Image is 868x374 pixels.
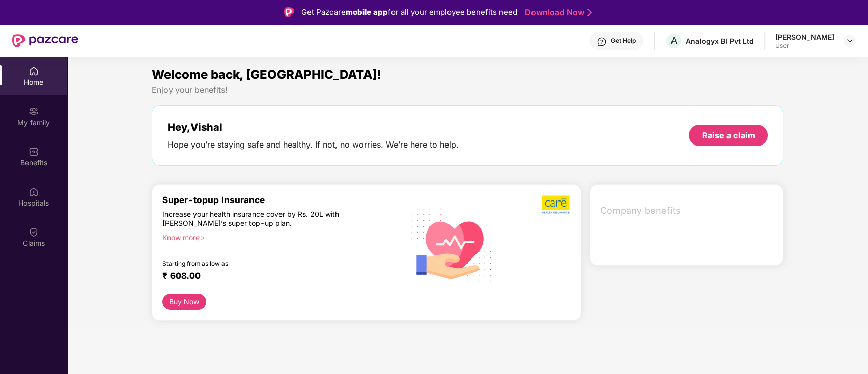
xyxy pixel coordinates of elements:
img: svg+xml;base64,PHN2ZyBpZD0iSG9tZSIgeG1sbnM9Imh0dHA6Ly93d3cudzMub3JnLzIwMDAvc3ZnIiB3aWR0aD0iMjAiIG... [29,66,39,76]
a: Download Now [525,7,589,18]
div: Super-topup Insurance [162,195,401,205]
div: Raise a claim [702,130,755,141]
div: Starting from as low as [162,260,357,267]
span: right [200,235,205,241]
span: Company benefits [600,204,775,218]
div: Increase your health insurance cover by Rs. 20L with [PERSON_NAME]’s super top-up plan. [162,210,357,228]
img: b5dec4f62d2307b9de63beb79f102df3.png [542,195,571,214]
img: svg+xml;base64,PHN2ZyB4bWxucz0iaHR0cDovL3d3dy53My5vcmcvMjAwMC9zdmciIHhtbG5zOnhsaW5rPSJodHRwOi8vd3... [403,195,500,294]
div: [PERSON_NAME] [775,32,834,42]
img: New Pazcare Logo [12,34,78,47]
img: svg+xml;base64,PHN2ZyBpZD0iSGVscC0zMngzMiIgeG1sbnM9Imh0dHA6Ly93d3cudzMub3JnLzIwMDAvc3ZnIiB3aWR0aD... [597,37,607,47]
img: Stroke [587,7,592,18]
div: Enjoy your benefits! [152,84,784,95]
strong: mobile app [346,7,388,17]
img: Logo [284,7,294,17]
img: svg+xml;base64,PHN2ZyBpZD0iQmVuZWZpdHMiIHhtbG5zPSJodHRwOi8vd3d3LnczLm9yZy8yMDAwL3N2ZyIgd2lkdGg9Ij... [29,147,39,157]
span: A [670,35,678,47]
img: svg+xml;base64,PHN2ZyBpZD0iSG9zcGl0YWxzIiB4bWxucz0iaHR0cDovL3d3dy53My5vcmcvMjAwMC9zdmciIHdpZHRoPS... [29,187,39,197]
div: Hope you’re staying safe and healthy. If not, no worries. We’re here to help. [167,139,459,150]
img: svg+xml;base64,PHN2ZyBpZD0iQ2xhaW0iIHhtbG5zPSJodHRwOi8vd3d3LnczLm9yZy8yMDAwL3N2ZyIgd2lkdGg9IjIwIi... [29,227,39,237]
div: Know more [162,233,395,240]
span: Welcome back, [GEOGRAPHIC_DATA]! [152,67,381,82]
div: User [775,42,834,50]
button: Buy Now [162,294,207,310]
div: ₹ 608.00 [162,271,390,283]
div: Hey, Vishal [167,121,459,133]
img: svg+xml;base64,PHN2ZyBpZD0iRHJvcGRvd24tMzJ4MzIiIHhtbG5zPSJodHRwOi8vd3d3LnczLm9yZy8yMDAwL3N2ZyIgd2... [846,37,854,45]
div: Analogyx BI Pvt Ltd [686,36,754,46]
div: Get Pazcare for all your employee benefits need [301,6,517,18]
div: Get Help [611,37,636,45]
img: svg+xml;base64,PHN2ZyB3aWR0aD0iMjAiIGhlaWdodD0iMjAiIHZpZXdCb3g9IjAgMCAyMCAyMCIgZmlsbD0ibm9uZSIgeG... [29,106,39,117]
div: Company benefits [594,197,783,224]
